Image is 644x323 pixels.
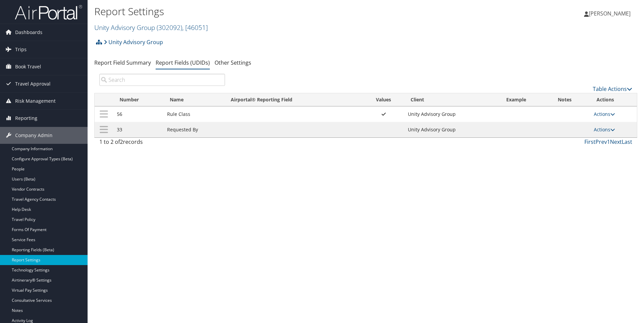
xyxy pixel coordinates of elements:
th: Number [114,93,164,106]
td: Unity Advisory Group [405,106,500,122]
span: Reporting [15,110,37,127]
a: Unity Advisory Group [104,35,163,49]
span: [PERSON_NAME] [589,10,631,17]
a: Actions [594,111,615,117]
span: Trips [15,41,27,58]
img: airportal-logo.png [15,4,82,20]
span: ( 302092 ) [157,23,182,32]
h1: Report Settings [94,4,456,19]
a: [PERSON_NAME] [584,3,637,24]
td: Requested By [164,122,225,137]
a: Prev [595,138,607,146]
input: Search [99,74,225,86]
a: First [584,138,595,146]
span: Company Admin [15,127,53,144]
th: Actions [590,93,637,106]
span: Dashboards [15,24,42,41]
td: Unity Advisory Group [405,122,500,137]
a: Report Field Summary [94,59,151,66]
div: 1 to 2 of records [99,138,225,149]
th: : activate to sort column descending [95,93,114,106]
th: Example [500,93,552,106]
span: Risk Management [15,93,56,109]
a: Last [622,138,632,146]
a: Other Settings [215,59,251,66]
th: Values [362,93,405,106]
th: Notes [552,93,590,106]
a: Unity Advisory Group [94,23,208,32]
a: Next [610,138,622,146]
td: 56 [114,106,164,122]
td: 33 [114,122,164,137]
a: Table Actions [593,85,632,93]
th: Client [405,93,500,106]
span: , [ 46051 ] [182,23,208,32]
th: Airportal&reg; Reporting Field [225,93,362,106]
span: Travel Approval [15,75,51,92]
a: 1 [607,138,610,146]
a: Report Fields (UDIDs) [156,59,210,66]
span: 2 [120,138,123,146]
a: Actions [594,126,615,133]
td: Rule Class [164,106,225,122]
span: Book Travel [15,58,41,75]
th: Name [164,93,225,106]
